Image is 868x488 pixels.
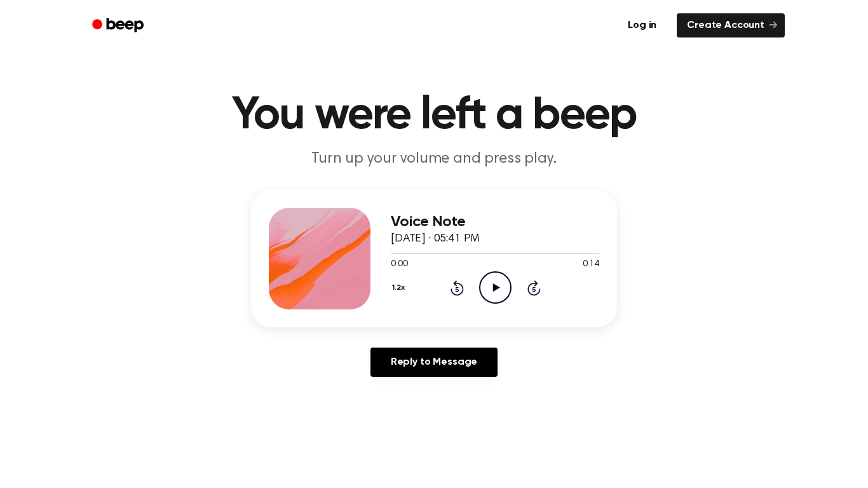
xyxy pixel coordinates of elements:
h3: Voice Note [391,213,599,231]
span: 0:00 [391,258,407,271]
button: 1.2x [391,277,409,299]
p: Turn up your volume and press play. [190,149,678,170]
a: Create Account [677,13,785,37]
a: Reply to Message [370,348,498,377]
a: Beep [83,13,155,38]
span: 0:14 [583,258,599,271]
span: [DATE] · 05:41 PM [391,233,480,245]
h1: You were left a beep [109,93,759,139]
a: Log in [615,11,669,40]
